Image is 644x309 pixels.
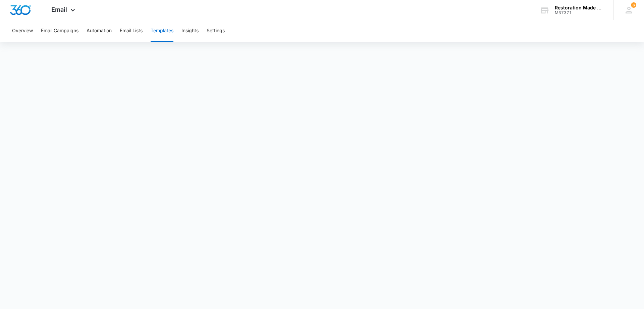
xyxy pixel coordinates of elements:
[555,5,604,10] div: account name
[207,20,225,42] button: Settings
[555,10,604,15] div: account id
[631,2,636,8] div: notifications count
[87,20,112,42] button: Automation
[181,20,199,42] button: Insights
[51,6,67,13] span: Email
[631,2,636,8] span: 6
[12,20,33,42] button: Overview
[151,20,173,42] button: Templates
[120,20,143,42] button: Email Lists
[41,20,78,42] button: Email Campaigns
